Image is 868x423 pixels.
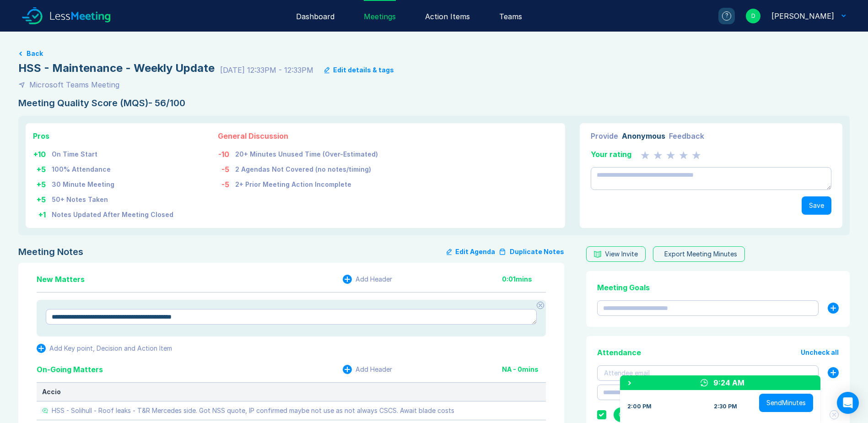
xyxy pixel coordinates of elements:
[746,9,760,23] div: D
[33,190,51,206] td: + 5
[218,130,378,141] div: General Discussion
[220,65,313,76] div: [DATE] 12:33PM - 12:33PM
[707,8,735,24] a: ?
[37,364,103,375] div: On-Going Matters
[235,145,378,160] td: 20+ Minutes Unused Time (Over-Estimated)
[37,274,85,285] div: New Matters
[33,160,51,175] td: + 5
[641,149,701,160] div: 0 Stars
[502,276,546,283] div: 0:01 mins
[27,50,43,57] button: Back
[42,388,540,396] div: Accio
[29,79,119,90] div: Microsoft Teams Meeting
[597,282,839,293] div: Meeting Goals
[18,246,83,257] div: Meeting Notes
[51,190,174,206] td: 50+ Notes Taken
[722,11,731,21] div: ?
[18,50,850,57] a: Back
[51,206,174,221] td: Notes Updated After Meeting Closed
[218,160,235,175] td: -5
[235,160,378,175] td: 2 Agendas Not Covered (no notes/timing)
[33,145,51,160] td: + 10
[502,366,546,373] div: NA - 0 mins
[33,175,51,190] td: + 5
[49,345,172,352] div: Add Key point, Decision and Action Item
[771,11,834,22] div: David Hayter
[18,98,850,108] div: Meeting Quality Score (MQS) - 56/100
[653,246,745,262] button: Export Meeting Minutes
[33,130,174,141] div: Pros
[669,130,704,141] div: Feedback
[627,403,652,410] div: 2:00 PM
[343,365,392,374] button: Add Header
[586,246,646,262] button: View Invite
[235,175,378,190] td: 2+ Prior Meeting Action Incomplete
[801,349,839,356] button: Uncheck all
[597,347,641,358] div: Attendance
[51,175,174,190] td: 30 Minute Meeting
[499,246,564,257] button: Duplicate Notes
[622,130,665,141] div: Anonymous
[759,394,813,412] button: SendMinutes
[802,196,831,215] button: Save
[18,61,215,76] div: HSS - Maintenance - Weekly Update
[51,160,174,175] td: 100% Attendance
[614,407,628,422] div: G
[591,130,618,141] div: Provide
[356,366,392,373] div: Add Header
[714,403,737,410] div: 2:30 PM
[51,145,174,160] td: On Time Start
[333,66,394,74] div: Edit details & tags
[591,149,631,160] div: Your rating
[33,206,51,221] td: + 1
[713,377,744,388] div: 9:24 AM
[218,175,235,190] td: -5
[343,275,392,284] button: Add Header
[837,392,859,414] div: Open Intercom Messenger
[52,407,454,414] div: HSS - Solihull - Roof leaks - T&R Mercedes side. Got NSS quote, IP confirmed maybe not use as not...
[356,276,392,283] div: Add Header
[218,145,235,160] td: -10
[324,66,394,74] button: Edit details & tags
[664,250,737,258] div: Export Meeting Minutes
[605,250,638,258] div: View Invite
[447,246,495,257] button: Edit Agenda
[37,344,172,353] button: Add Key point, Decision and Action Item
